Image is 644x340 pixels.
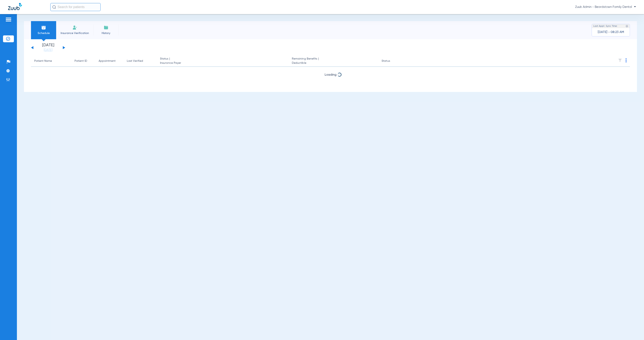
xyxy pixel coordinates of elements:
span: Schedule [34,31,53,35]
img: hamburger-icon [5,17,12,22]
span: Loading [325,73,336,76]
a: [DATE] [36,48,60,52]
span: [DATE] - 08:23 AM [598,30,624,34]
span: History [96,31,116,35]
img: Manual Insurance Verification [72,25,77,30]
div: Appointment [99,59,116,63]
input: Search for patients [50,3,101,11]
th: Status [378,56,406,67]
th: Remaining Benefits | [289,56,378,67]
img: group-dot-blue.svg [625,58,627,62]
span: Last Appt. Sync Time: [593,24,617,28]
span: Zuub Admin - Beardstown Family Dental [575,5,636,9]
div: Appointment [99,59,120,63]
div: Patient ID [74,59,92,63]
div: Patient Name [34,59,52,63]
img: History [104,25,108,30]
th: Status | [157,56,289,67]
span: Deductible [292,61,375,65]
div: Patient Name [34,59,68,63]
div: Last Verified [127,59,143,63]
span: Insurance Payer [160,61,285,65]
img: filter.svg [618,58,622,62]
img: Zuub Logo [8,3,22,10]
li: [DATE] [36,43,60,52]
img: Schedule [41,25,46,30]
img: Search Icon [52,5,56,9]
span: Insurance Verification [59,31,90,35]
div: Patient ID [74,59,87,63]
div: Last Verified [127,59,154,63]
img: last sync help info [625,25,628,28]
